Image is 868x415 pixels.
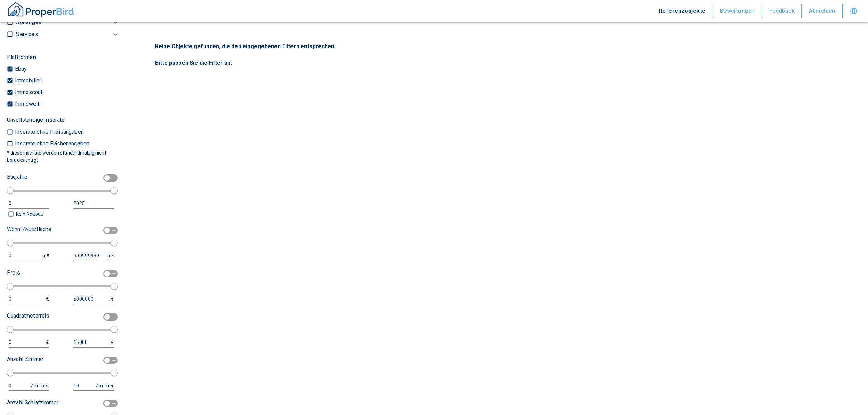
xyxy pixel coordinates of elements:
button: Feedback [762,4,802,18]
p: Anzahl Schlafzimmer [7,399,58,407]
p: Quadratmeterreis [7,312,49,320]
p: Unvollständige Inserate [7,116,65,124]
button: ProperBird Logo and Home Button [7,1,75,21]
p: Anzahl Zimmer [7,355,43,363]
p: Inserate ohne Flächenangaben [13,141,89,146]
p: Ebay [13,66,27,72]
div: Services [16,28,120,40]
button: Bewertungen [713,4,762,18]
p: Immowelt [13,101,39,107]
p: Preis [7,269,20,277]
p: Wohn-/Nutzfläche [7,225,51,233]
p: Baujahre [7,173,27,181]
p: Plattformen [7,53,36,62]
p: Inserate ohne Preisangaben [13,129,84,135]
button: Abmelden [802,4,843,18]
p: Immobilie1 [13,78,43,83]
img: ProperBird Logo and Home Button [7,1,75,18]
p: * diese Inserate werden standardmäßig nicht berücksichtigt [7,149,116,164]
button: Referenzobjekte [652,4,713,18]
p: Sonstiges [16,18,41,26]
p: Services [16,30,38,38]
p: Kein Neubau [14,210,43,218]
div: Sonstiges [16,16,120,28]
p: Immoscout [13,90,42,95]
p: Keine Objekte gefunden, die den eingegebenen Filtern entsprechen. Bitte passen Sie die Filter an. [155,42,839,67]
